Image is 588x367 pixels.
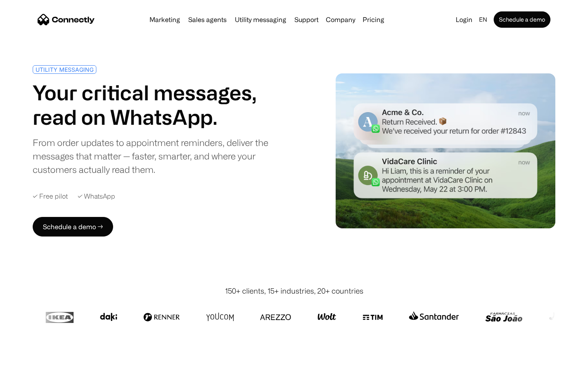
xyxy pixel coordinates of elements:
div: 150+ clients, 15+ industries, 20+ countries [225,285,363,296]
a: Support [291,16,322,23]
ul: Language list [16,353,49,364]
a: Sales agents [185,16,230,23]
a: Utility messaging [232,16,290,23]
h1: Your critical messages, read on WhatsApp. [33,80,291,129]
div: en [479,14,487,25]
aside: Language selected: English [8,352,49,364]
a: Marketing [146,16,183,23]
a: Schedule a demo → [33,217,113,237]
div: ✓ WhatsApp [78,192,115,200]
div: ✓ Free pilot [33,192,68,200]
a: Schedule a demo [494,11,550,28]
div: Company [326,14,355,25]
a: Login [452,14,476,25]
div: From order updates to appointment reminders, deliver the messages that matter — faster, smarter, ... [33,136,291,176]
a: Pricing [359,16,388,23]
div: UTILITY MESSAGING [36,66,94,73]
